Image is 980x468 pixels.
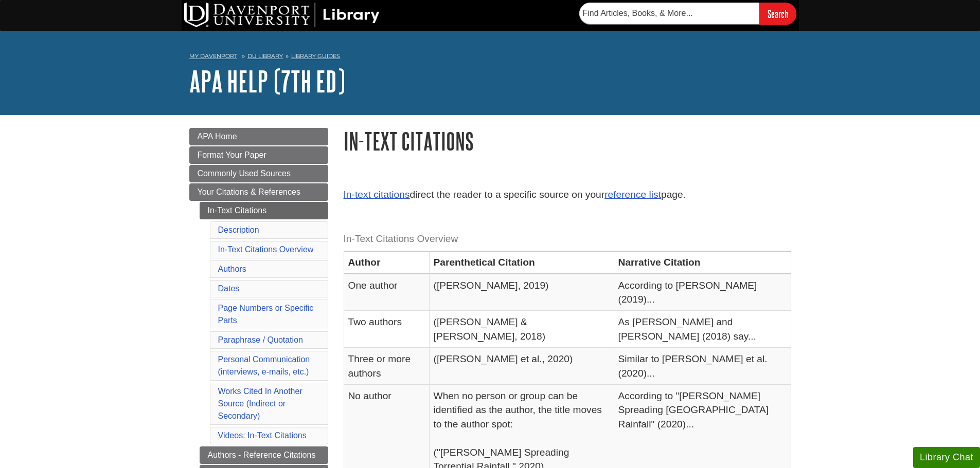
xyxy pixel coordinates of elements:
[344,128,791,154] h1: In-Text Citations
[247,52,283,60] a: DU Library
[614,348,791,385] td: Similar to [PERSON_NAME] et al. (2020)...
[759,3,796,25] input: Search
[189,183,328,201] a: Your Citations & References
[344,274,429,311] td: One author
[344,189,410,200] a: In-text citations
[218,431,307,440] a: Videos: In-Text Citations
[913,447,980,468] button: Library Chat
[218,304,314,325] a: Page Numbers or Specific Parts
[344,188,791,202] p: direct the reader to a specific source on your page.
[200,446,328,464] a: Authors - Reference Citations
[429,348,614,385] td: ([PERSON_NAME] et al., 2020)
[614,274,791,311] td: According to [PERSON_NAME] (2019)...
[218,335,303,344] a: Paraphrase / Quotation
[189,146,328,164] a: Format Your Paper
[198,169,291,178] span: Commonly Used Sources
[189,52,237,61] a: My Davenport
[184,3,380,27] img: DU Library
[344,348,429,385] td: Three or more authors
[429,311,614,348] td: ([PERSON_NAME] & [PERSON_NAME], 2018)
[344,228,791,251] caption: In-Text Citations Overview
[218,265,246,273] a: Authors
[291,52,340,60] a: Library Guides
[198,151,266,159] span: Format Your Paper
[344,311,429,348] td: Two authors
[198,132,237,141] span: APA Home
[189,128,328,145] a: APA Home
[429,251,614,274] th: Parenthetical Citation
[218,355,310,376] a: Personal Communication(interviews, e-mails, etc.)
[218,226,259,234] a: Description
[218,387,302,420] a: Works Cited In Another Source (Indirect or Secondary)
[218,245,314,254] a: In-Text Citations Overview
[189,49,791,66] nav: breadcrumb
[198,188,300,196] span: Your Citations & References
[614,311,791,348] td: As [PERSON_NAME] and [PERSON_NAME] (2018) say...
[429,274,614,311] td: ([PERSON_NAME], 2019)
[579,3,796,25] form: Searches DU Library's articles, books, and more
[604,189,661,200] a: reference list
[218,284,240,293] a: Dates
[344,251,429,274] th: Author
[200,202,328,219] a: In-Text Citations
[189,65,345,97] a: APA Help (7th Ed)
[579,3,759,24] input: Find Articles, Books, & More...
[614,251,791,274] th: Narrative Citation
[189,165,328,182] a: Commonly Used Sources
